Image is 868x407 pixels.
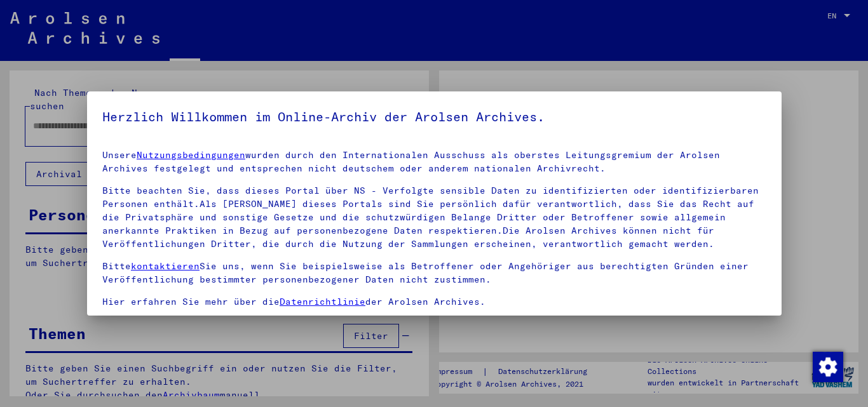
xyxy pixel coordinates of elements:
a: kontaktieren [131,260,200,272]
h5: Herzlich Willkommen im Online-Archiv der Arolsen Archives. [102,107,766,127]
p: Hier erfahren Sie mehr über die der Arolsen Archives. [102,295,766,309]
a: Datenrichtlinie [280,296,365,307]
p: Bitte beachten Sie, dass dieses Portal über NS - Verfolgte sensible Daten zu identifizierten oder... [102,184,766,251]
p: Bitte Sie uns, wenn Sie beispielsweise als Betroffener oder Angehöriger aus berechtigten Gründen ... [102,260,766,286]
a: Nutzungsbedingungen [137,149,245,161]
div: Change consent [812,351,843,382]
img: Change consent [813,352,843,382]
p: Unsere wurden durch den Internationalen Ausschuss als oberstes Leitungsgremium der Arolsen Archiv... [102,149,766,175]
